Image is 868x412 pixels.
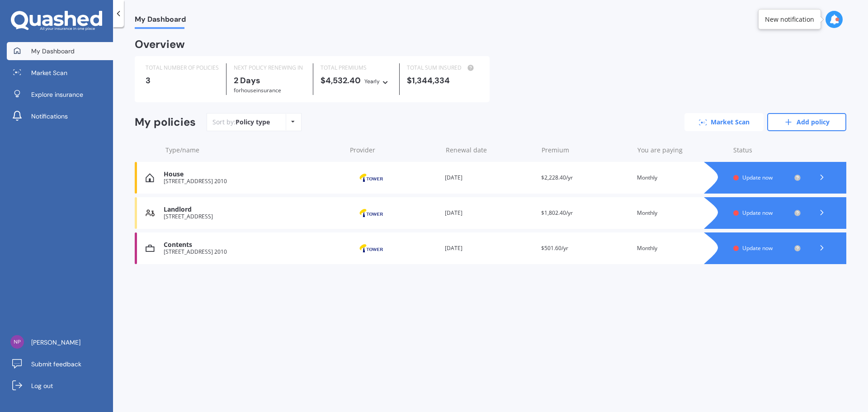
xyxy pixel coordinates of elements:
[733,146,801,155] div: Status
[445,173,534,182] div: [DATE]
[765,15,814,24] div: New notification
[146,244,155,253] img: Contents
[212,118,270,127] div: Sort by:
[164,213,341,220] div: [STREET_ADDRESS]
[31,68,67,77] span: Market Scan
[742,244,773,252] span: Update now
[146,63,219,72] div: TOTAL NUMBER OF POLICIES
[7,42,113,60] a: My Dashboard
[542,146,630,155] div: Premium
[541,174,573,181] span: $2,228.40/yr
[234,86,281,94] span: for House insurance
[637,244,726,253] div: Monthly
[742,174,773,181] span: Update now
[7,107,113,125] a: Notifications
[445,244,534,253] div: [DATE]
[637,208,726,218] div: Monthly
[234,75,260,86] b: 2 Days
[164,178,341,185] div: [STREET_ADDRESS] 2010
[349,169,394,186] img: Tower
[684,113,764,131] a: Market Scan
[7,85,113,104] a: Explore insurance
[164,206,341,213] div: Landlord
[637,146,726,155] div: You are paying
[541,244,568,252] span: $501.60/yr
[541,209,573,217] span: $1,802.40/yr
[234,63,306,72] div: NEXT POLICY RENEWING IN
[165,146,343,155] div: Type/name
[7,333,113,351] a: [PERSON_NAME]
[135,116,196,129] div: My policies
[164,170,341,178] div: House
[10,335,24,349] img: 51942a92698fa661be0b1f6f3b7b7d41
[135,15,186,27] span: My Dashboard
[349,240,394,257] img: Tower
[31,360,81,369] span: Submit feedback
[146,173,154,182] img: House
[135,40,185,49] div: Overview
[445,208,534,218] div: [DATE]
[31,338,80,347] span: [PERSON_NAME]
[446,146,534,155] div: Renewal date
[349,204,394,222] img: Tower
[321,63,392,72] div: TOTAL PREMIUMS
[7,377,113,395] a: Log out
[31,90,83,99] span: Explore insurance
[321,76,392,86] div: $4,532.40
[31,47,75,56] span: My Dashboard
[742,209,773,217] span: Update now
[637,173,726,182] div: Monthly
[7,355,113,373] a: Submit feedback
[146,208,155,218] img: Landlord
[31,381,53,390] span: Log out
[364,77,380,86] div: Yearly
[164,249,341,255] div: [STREET_ADDRESS] 2010
[407,63,479,72] div: TOTAL SUM INSURED
[350,146,439,155] div: Provider
[767,113,846,131] a: Add policy
[164,241,341,249] div: Contents
[146,76,219,85] div: 3
[7,64,113,82] a: Market Scan
[407,76,479,85] div: $1,344,334
[236,118,270,127] div: Policy type
[31,112,68,121] span: Notifications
